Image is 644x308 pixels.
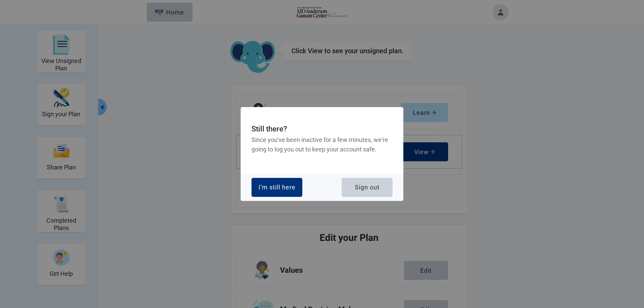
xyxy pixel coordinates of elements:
div: Sign out [355,184,380,191]
div: I'm still here [259,184,296,191]
button: Sign out [342,178,393,197]
button: I'm still here [251,178,302,197]
h2: Still there? [251,123,393,135]
h3: Since you've been inactive for a few minutes, we're going to log you out to keep your account safe. [251,135,393,155]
